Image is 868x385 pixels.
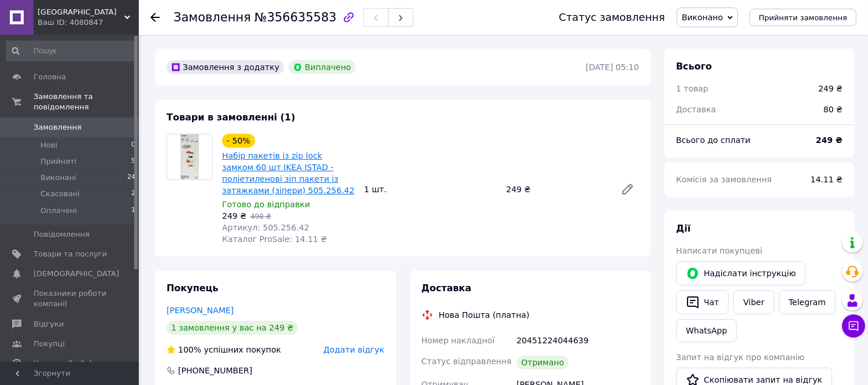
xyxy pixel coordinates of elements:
span: Замовлення та повідомлення [34,91,139,112]
div: [PHONE_NUMBER] [177,365,253,376]
span: Каталог ProSale: 14.11 ₴ [222,234,327,244]
div: Замовлення з додатку [167,60,284,74]
span: Всього до сплати [676,135,751,145]
span: Оплачені [40,206,77,216]
div: Виплачено [289,60,356,74]
span: Повідомлення [34,229,90,240]
span: Скасовані [40,189,80,199]
span: №356635583 [254,10,337,24]
div: 80 ₴ [817,97,849,122]
span: Відгуки [34,319,64,329]
span: Дії [676,223,690,234]
span: Статус відправлення [422,357,512,366]
div: Повернутися назад [150,12,160,23]
a: Telegram [779,290,836,314]
span: 5 Avenue [38,7,124,17]
div: 20451224044639 [514,330,641,351]
div: Нова Пошта (платна) [436,309,533,321]
input: Пошук [6,41,136,61]
span: [DEMOGRAPHIC_DATA] [34,269,119,279]
span: 2 [131,189,135,199]
span: Всього [676,61,712,72]
span: Замовлення [173,10,251,24]
div: 249 ₴ [818,83,843,94]
span: Комісія за замовлення [676,175,772,184]
span: 1 [131,206,135,216]
span: Нові [40,140,57,151]
div: Отримано [516,355,568,369]
img: Набір пакетів із zip lock замком 60 шт IKEA ISTAD - поліетиленові зіп пакети із затяжками (зіпери... [180,134,199,179]
span: Покупці [34,339,65,349]
div: 1 шт. [360,181,502,197]
div: - 50% [222,134,255,148]
span: Прийняти замовлення [759,13,847,22]
button: Прийняти замовлення [749,9,856,26]
span: Доставка [676,105,716,114]
span: 249 ₴ [222,211,246,221]
div: успішних покупок [167,344,281,355]
a: Набір пакетів із zip lock замком 60 шт IKEA ISTAD - поліетиленові зіп пакети із затяжками (зіпери... [222,151,354,195]
a: Viber [733,290,774,314]
span: 14.11 ₴ [811,175,843,184]
time: [DATE] 05:10 [586,63,639,72]
a: [PERSON_NAME] [167,306,234,315]
span: Товари в замовленні (1) [167,112,296,123]
span: Номер накладної [422,336,495,345]
span: Каталог ProSale [34,358,96,369]
span: Прийняті [40,156,76,167]
span: Покупець [167,283,219,294]
button: Надіслати інструкцію [676,261,806,285]
span: 24 [127,173,135,183]
span: Додати відгук [323,345,384,354]
span: Виконані [40,173,76,183]
span: 5 [131,156,135,167]
div: 1 замовлення у вас на 249 ₴ [167,321,298,335]
button: Чат з покупцем [842,314,865,338]
span: Показники роботи компанії [34,288,107,309]
span: Товари та послуги [34,249,107,259]
div: Статус замовлення [559,12,665,23]
span: Написати покупцеві [676,246,762,255]
span: Виконано [682,13,723,22]
span: Замовлення [34,122,82,133]
span: 100% [178,345,201,354]
span: Доставка [422,283,472,294]
b: 249 ₴ [816,135,843,145]
button: Чат [676,290,729,314]
span: Запит на відгук про компанію [676,353,804,362]
span: Артикул: 505.256.42 [222,223,309,232]
div: Ваш ID: 4080847 [38,17,139,28]
div: 249 ₴ [501,181,611,197]
a: WhatsApp [676,319,737,342]
span: Готово до відправки [222,200,310,209]
span: 1 товар [676,84,708,93]
a: Редагувати [616,178,639,201]
span: 0 [131,140,135,151]
span: Головна [34,72,66,82]
span: 498 ₴ [250,212,271,221]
